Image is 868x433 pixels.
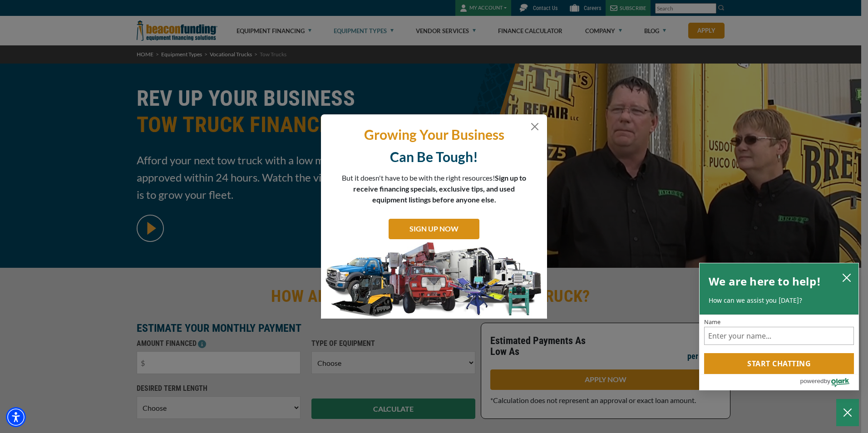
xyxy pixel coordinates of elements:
[709,296,849,305] p: How can we assist you [DATE]?
[704,319,854,325] label: Name
[839,271,854,284] button: close chatbox
[353,173,526,204] span: Sign up to receive financing specials, exclusive tips, and used equipment listings before anyone ...
[836,399,859,426] button: Close Chatbox
[6,407,26,427] div: Accessibility Menu
[389,219,479,239] a: SIGN UP NOW
[341,172,527,205] p: But it doesn't have to be with the right resources!
[704,353,854,374] button: Start chatting
[328,148,540,166] p: Can Be Tough!
[529,121,540,132] button: Close
[699,263,859,391] div: olark chatbox
[824,375,830,387] span: by
[328,126,540,143] p: Growing Your Business
[704,327,854,345] input: Name
[800,374,858,390] a: Powered by Olark
[321,241,547,319] img: subscribe-modal.jpg
[800,375,824,387] span: powered
[709,272,821,290] h2: We are here to help!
